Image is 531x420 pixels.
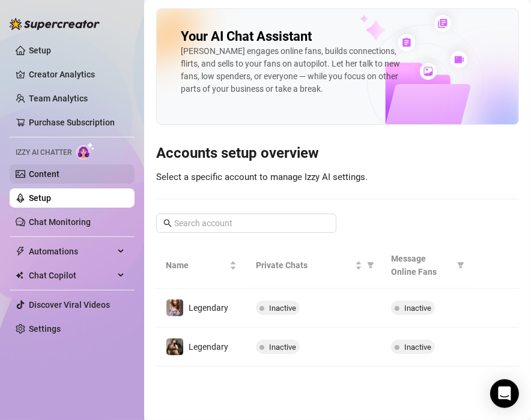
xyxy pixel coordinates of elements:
img: AI Chatter [76,142,95,160]
span: Izzy AI Chatter [16,147,71,158]
a: Team Analytics [29,94,88,103]
span: filter [367,262,374,269]
span: search [163,219,172,227]
a: Setup [29,193,51,203]
div: [PERSON_NAME] engages online fans, builds connections, flirts, and sells to your fans on autopilo... [181,45,400,95]
span: Chat Copilot [29,266,114,285]
span: Message Online Fans [391,252,452,278]
div: Open Intercom Messenger [490,379,519,408]
a: Chat Monitoring [29,217,91,227]
span: Inactive [404,343,431,352]
h3: Accounts setup overview [156,144,519,163]
span: thunderbolt [16,247,25,256]
span: Inactive [404,304,431,313]
a: Discover Viral Videos [29,300,110,310]
th: Name [156,242,246,289]
span: filter [365,256,377,274]
img: logo-BBDzfeDw.svg [10,18,100,30]
a: Creator Analytics [29,65,125,84]
span: Private Chats [256,259,353,272]
h2: Your AI Chat Assistant [181,28,312,45]
span: Legendary [189,303,228,313]
img: Chat Copilot [16,271,23,280]
span: Inactive [269,343,296,352]
span: Inactive [269,304,296,313]
a: Settings [29,324,61,334]
span: Name [166,259,227,272]
a: Content [29,169,59,179]
img: ai-chatter-content-library-cLFOSyPT.png [332,2,518,124]
span: Legendary [189,342,228,352]
img: Legendary [166,299,183,316]
a: Setup [29,46,51,55]
span: Automations [29,242,114,261]
span: filter [457,262,464,269]
span: filter [455,250,467,281]
input: Search account [174,217,320,230]
th: Private Chats [246,242,381,289]
span: Select a specific account to manage Izzy AI settings. [156,172,368,182]
a: Purchase Subscription [29,118,115,127]
img: Legendary [166,338,183,355]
